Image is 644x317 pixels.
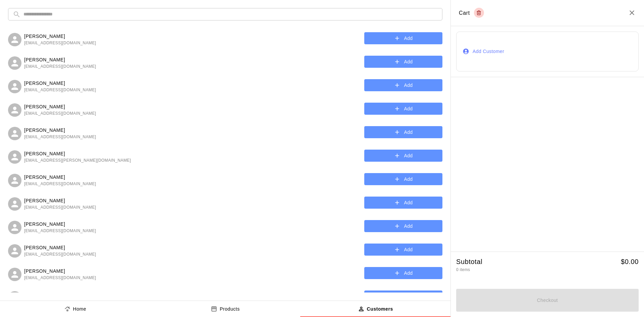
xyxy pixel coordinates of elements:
[628,9,636,17] button: Close
[24,80,96,87] p: [PERSON_NAME]
[456,257,482,266] h5: Subtotal
[24,40,96,47] span: [EMAIL_ADDRESS][DOMAIN_NAME]
[24,228,96,234] span: [EMAIL_ADDRESS][DOMAIN_NAME]
[456,267,470,272] span: 0 items
[24,197,96,204] p: [PERSON_NAME]
[621,257,639,266] h5: $ 0.00
[474,8,484,18] button: Empty cart
[364,56,442,68] button: Add
[24,63,96,70] span: [EMAIL_ADDRESS][DOMAIN_NAME]
[364,244,442,256] button: Add
[24,251,96,258] span: [EMAIL_ADDRESS][DOMAIN_NAME]
[220,306,240,313] p: Products
[24,174,96,181] p: [PERSON_NAME]
[24,157,131,164] span: [EMAIL_ADDRESS][PERSON_NAME][DOMAIN_NAME]
[24,181,96,188] span: [EMAIL_ADDRESS][DOMAIN_NAME]
[364,173,442,186] button: Add
[24,291,96,298] p: [PERSON_NAME]
[364,290,442,303] button: Add
[364,220,442,232] button: Add
[456,32,639,71] button: Add Customer
[364,32,442,45] button: Add
[367,306,393,313] p: Customers
[24,87,96,94] span: [EMAIL_ADDRESS][DOMAIN_NAME]
[24,268,96,275] p: [PERSON_NAME]
[459,8,484,18] div: Cart
[364,267,442,279] button: Add
[24,221,96,228] p: [PERSON_NAME]
[24,150,131,157] p: [PERSON_NAME]
[24,103,96,110] p: [PERSON_NAME]
[24,127,96,134] p: [PERSON_NAME]
[364,103,442,115] button: Add
[364,150,442,162] button: Add
[24,275,96,281] span: [EMAIL_ADDRESS][DOMAIN_NAME]
[24,56,96,63] p: [PERSON_NAME]
[24,110,96,117] span: [EMAIL_ADDRESS][DOMAIN_NAME]
[364,197,442,209] button: Add
[24,244,96,251] p: [PERSON_NAME]
[24,134,96,141] span: [EMAIL_ADDRESS][DOMAIN_NAME]
[73,306,87,313] p: Home
[24,204,96,211] span: [EMAIL_ADDRESS][DOMAIN_NAME]
[364,79,442,92] button: Add
[24,33,96,40] p: [PERSON_NAME]
[364,126,442,139] button: Add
